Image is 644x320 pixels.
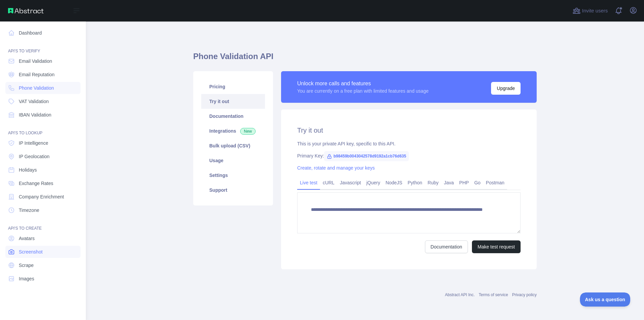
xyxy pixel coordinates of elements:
a: Avatars [5,232,80,244]
a: Python [405,177,425,188]
button: Invite users [571,5,609,16]
a: Java [441,177,457,188]
a: jQuery [364,177,383,188]
span: Invite users [582,7,608,15]
span: Timezone [19,207,39,214]
iframe: Toggle Customer Support [580,292,631,307]
div: API'S TO CREATE [5,218,80,231]
img: Abstract API [8,8,44,13]
a: Live test [297,177,320,188]
a: Privacy policy [512,292,537,297]
a: IP Geolocation [5,150,80,163]
div: You are currently on a free plan with limited features and usage [297,88,429,94]
span: Email Validation [19,58,52,64]
a: Email Validation [5,55,80,67]
a: Integrations New [201,124,265,138]
a: Bulk upload (CSV) [201,138,265,153]
a: Documentation [425,240,468,253]
a: Usage [201,153,265,168]
a: Dashboard [5,27,80,39]
a: Company Enrichment [5,191,80,203]
a: Postman [483,177,507,188]
button: Upgrade [491,82,521,95]
a: Javascript [337,177,364,188]
a: Go [472,177,483,188]
a: Abstract API Inc. [445,292,475,297]
a: Exchange Rates [5,177,80,189]
a: IP Intelligence [5,137,80,149]
span: Scrape [19,262,34,269]
div: Primary Key: [297,152,521,159]
a: Pricing [201,79,265,94]
a: Scrape [5,259,80,271]
a: cURL [320,177,337,188]
span: IP Intelligence [19,140,48,146]
a: Phone Validation [5,82,80,94]
span: New [240,128,256,135]
span: Holidays [19,167,37,173]
a: VAT Validation [5,95,80,107]
div: This is your private API key, specific to this API. [297,140,521,147]
span: Screenshot [19,248,43,255]
a: Ruby [425,177,441,188]
a: Holidays [5,164,80,176]
button: Make test request [472,240,521,253]
a: NodeJS [383,177,405,188]
a: Settings [201,168,265,183]
a: Create, rotate and manage your keys [297,165,375,171]
span: Avatars [19,235,35,242]
span: b98459b0043042578d9192a1cb76d635 [324,151,409,161]
h2: Try it out [297,126,521,135]
span: Images [19,275,34,282]
a: Documentation [201,109,265,124]
a: Timezone [5,204,80,216]
span: IP Geolocation [19,153,50,160]
div: Unlock more calls and features [297,80,429,88]
a: Images [5,273,80,285]
span: Exchange Rates [19,180,53,187]
a: Email Reputation [5,68,80,81]
a: Support [201,183,265,197]
span: VAT Validation [19,98,49,105]
span: Company Enrichment [19,193,64,200]
div: API'S TO LOOKUP [5,122,80,136]
span: Email Reputation [19,71,55,78]
div: API'S TO VERIFY [5,40,80,54]
span: Phone Validation [19,85,54,91]
a: Terms of service [479,292,508,297]
span: IBAN Validation [19,111,51,118]
a: Screenshot [5,246,80,258]
a: IBAN Validation [5,109,80,121]
a: Try it out [201,94,265,109]
a: PHP [457,177,472,188]
h1: Phone Validation API [193,51,537,67]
